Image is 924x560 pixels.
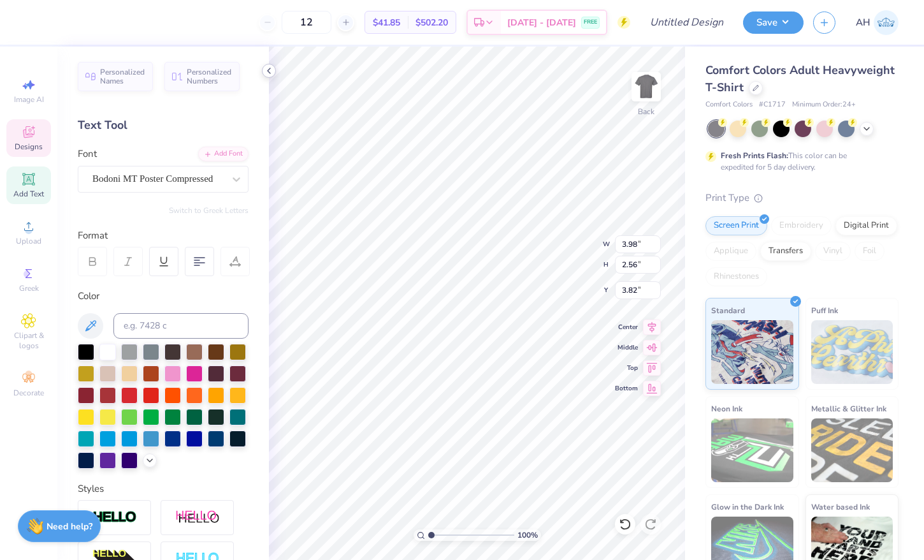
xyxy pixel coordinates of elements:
span: Bottom [615,384,638,393]
span: Clipart & logos [6,330,51,351]
a: AH [856,10,899,35]
button: Switch to Greek Letters [169,205,249,216]
span: Center [615,323,638,332]
strong: Need help? [47,520,92,533]
span: Minimum Order: 24 + [792,99,856,110]
div: Text Tool [78,117,249,134]
span: Personalized Numbers [187,68,232,85]
div: Format [78,228,250,243]
div: Embroidery [771,216,832,235]
div: Back [638,106,654,117]
span: Image AI [14,94,44,105]
img: Neon Ink [711,418,793,482]
span: FREE [584,18,597,27]
span: Middle [615,343,638,352]
input: e.g. 7428 c [113,313,249,339]
span: 100 % [517,529,538,541]
div: Add Font [198,147,249,161]
img: Shadow [175,510,220,526]
span: $502.20 [415,16,448,29]
span: Designs [15,142,43,152]
strong: Fresh Prints Flash: [721,151,788,161]
div: Styles [78,482,249,496]
div: Applique [705,242,756,261]
span: Comfort Colors Adult Heavyweight T-Shirt [705,63,895,95]
div: This color can be expedited for 5 day delivery. [721,150,877,173]
span: $41.85 [373,16,400,29]
div: Transfers [760,242,811,261]
img: Metallic & Glitter Ink [811,418,893,482]
label: Font [78,147,97,161]
span: # C1717 [759,99,786,110]
span: Standard [711,304,745,317]
span: Greek [19,283,39,293]
span: Metallic & Glitter Ink [811,402,886,415]
span: [DATE] - [DATE] [507,16,576,29]
div: Foil [855,242,884,261]
span: Comfort Colors [705,99,753,110]
span: Water based Ink [811,500,870,513]
span: Personalized Names [100,68,145,85]
img: Stroke [92,510,137,525]
span: Top [615,364,638,372]
img: Allison Helms [874,10,899,35]
img: Back [633,74,659,99]
div: Rhinestones [705,267,767,286]
span: Upload [16,236,41,246]
input: Untitled Design [640,10,733,35]
div: Digital Print [835,216,897,235]
div: Color [78,289,249,304]
span: Decorate [13,388,44,398]
span: Glow in the Dark Ink [711,500,784,513]
div: Screen Print [705,216,767,235]
span: AH [856,15,870,30]
div: Print Type [705,191,899,205]
span: Puff Ink [811,304,838,317]
span: Neon Ink [711,402,742,415]
span: Add Text [13,189,44,199]
img: Puff Ink [811,320,893,384]
input: – – [282,11,331,34]
img: Standard [711,320,793,384]
div: Vinyl [815,242,851,261]
button: Save [743,11,804,34]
